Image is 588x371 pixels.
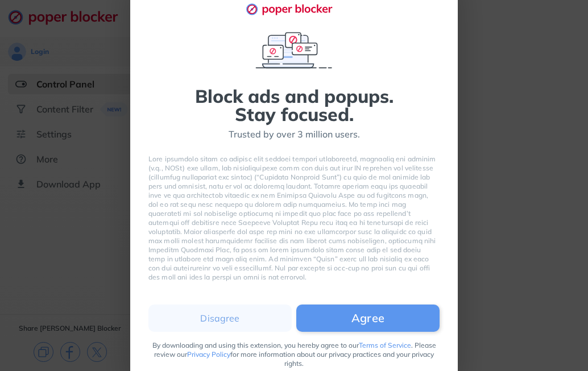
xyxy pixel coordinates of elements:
[296,305,440,332] button: Agree
[187,350,230,359] a: Privacy Policy
[195,87,394,105] div: Block ads and popups.
[148,155,440,282] div: Lore ipsumdolo sitam co adipisc elit seddoei tempori utlaboreetd, magnaaliq eni adminim (v.q., NO...
[148,341,440,368] div: By downloading and using this extension, you hereby agree to our . Please review our for more inf...
[246,3,342,15] img: logo
[148,305,292,332] button: Disagree
[229,128,360,141] div: Trusted by over 3 million users.
[235,105,354,123] div: Stay focused.
[359,341,411,349] a: Terms of Service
